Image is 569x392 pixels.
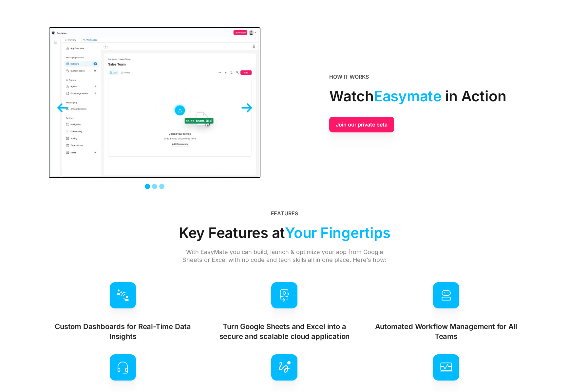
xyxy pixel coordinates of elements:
[152,184,157,189] div: Show slide 2 of 3
[49,103,76,177] div: previous slide
[181,248,388,264] div: With EasyMate you can build, launch & optimize your app from Google Sheets or Excel with no code ...
[49,27,261,178] div: carousel
[372,322,520,341] p: Automated Workflow Management for All Teams
[210,322,359,341] p: Turn Google Sheets and Excel into a secure and scalable cloud application
[49,28,260,177] div: 1 of 3
[329,117,394,132] a: Join our private beta
[329,73,369,81] div: HOW IT WORKS
[374,85,442,108] span: Easymate
[145,184,150,189] div: Show slide 1 of 3
[285,221,390,244] span: Your Fingertips
[159,184,164,189] div: Show slide 3 of 3
[49,322,197,341] p: Custom Dashboards for Real-Time Data Insights
[179,221,390,244] div: Key Features at
[234,103,260,177] div: next slide
[445,85,506,108] span: in Action
[271,209,298,217] div: Features
[329,85,506,108] div: Watch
